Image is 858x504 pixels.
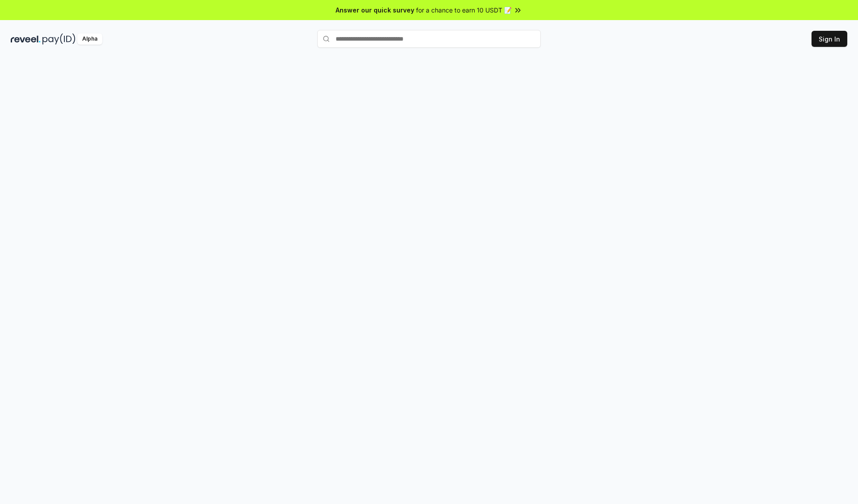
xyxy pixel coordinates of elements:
img: pay_id [42,33,76,45]
span: for a chance to earn 10 USDT 📝 [416,5,512,15]
span: Answer our quick survey [336,5,414,15]
div: Alpha [77,33,102,45]
button: Sign In [812,31,847,47]
img: reveel_dark [11,33,41,45]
